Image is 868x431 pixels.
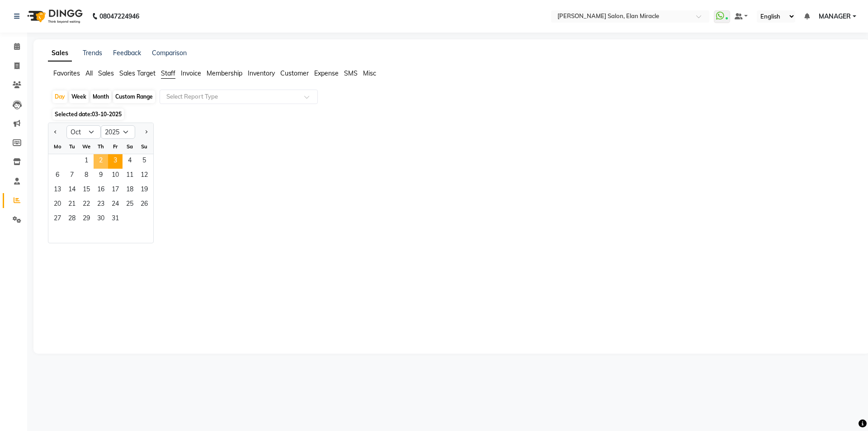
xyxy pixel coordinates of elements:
[79,154,94,169] div: Wednesday, October 1, 2025
[137,198,151,212] div: Sunday, October 26, 2025
[98,69,114,77] span: Sales
[108,212,123,227] span: 31
[123,169,137,183] span: 11
[79,183,94,198] div: Wednesday, October 15, 2025
[90,90,111,103] div: Month
[123,183,137,198] span: 18
[137,154,151,169] span: 5
[119,69,156,77] span: Sales Target
[52,90,67,103] div: Day
[85,69,93,77] span: All
[113,90,155,103] div: Custom Range
[65,169,79,183] span: 7
[344,69,358,77] span: SMS
[123,154,137,169] div: Saturday, October 4, 2025
[123,198,137,212] div: Saturday, October 25, 2025
[819,12,851,21] span: MANAGER
[123,183,137,198] div: Saturday, October 18, 2025
[79,139,94,154] div: We
[52,109,124,120] span: Selected date:
[101,125,135,139] select: Select year
[108,139,123,154] div: Fr
[108,169,123,183] span: 10
[50,198,65,212] span: 20
[50,198,65,212] div: Monday, October 20, 2025
[123,198,137,212] span: 25
[65,183,79,198] span: 14
[123,169,137,183] div: Saturday, October 11, 2025
[108,183,123,198] span: 17
[142,125,150,139] button: Next month
[108,169,123,183] div: Friday, October 10, 2025
[83,49,102,57] a: Trends
[137,183,151,198] div: Sunday, October 19, 2025
[79,169,94,183] div: Wednesday, October 8, 2025
[137,169,151,183] div: Sunday, October 12, 2025
[123,139,137,154] div: Sa
[65,212,79,227] span: 28
[79,183,94,198] span: 15
[50,183,65,198] div: Monday, October 13, 2025
[363,69,376,77] span: Misc
[79,198,94,212] span: 22
[94,198,108,212] span: 23
[50,183,65,198] span: 13
[65,198,79,212] span: 21
[108,212,123,227] div: Friday, October 31, 2025
[23,4,85,29] img: logo
[137,169,151,183] span: 12
[65,139,79,154] div: Tu
[123,154,137,169] span: 4
[113,49,141,57] a: Feedback
[181,69,201,77] span: Invoice
[94,212,108,227] span: 30
[79,198,94,212] div: Wednesday, October 22, 2025
[94,198,108,212] div: Thursday, October 23, 2025
[79,212,94,227] span: 29
[137,198,151,212] span: 26
[65,198,79,212] div: Tuesday, October 21, 2025
[66,125,101,139] select: Select month
[207,69,242,77] span: Membership
[108,154,123,169] span: 3
[92,111,122,118] span: 03-10-2025
[137,154,151,169] div: Sunday, October 5, 2025
[79,212,94,227] div: Wednesday, October 29, 2025
[94,183,108,198] span: 16
[94,169,108,183] div: Thursday, October 9, 2025
[108,154,123,169] div: Friday, October 3, 2025
[50,169,65,183] div: Monday, October 6, 2025
[94,154,108,169] div: Thursday, October 2, 2025
[50,212,65,227] div: Monday, October 27, 2025
[94,139,108,154] div: Th
[94,183,108,198] div: Thursday, October 16, 2025
[69,90,89,103] div: Week
[53,69,80,77] span: Favorites
[65,212,79,227] div: Tuesday, October 28, 2025
[50,212,65,227] span: 27
[65,169,79,183] div: Tuesday, October 7, 2025
[65,183,79,198] div: Tuesday, October 14, 2025
[152,49,187,57] a: Comparison
[94,154,108,169] span: 2
[79,169,94,183] span: 8
[161,69,175,77] span: Staff
[137,139,151,154] div: Su
[79,154,94,169] span: 1
[52,125,59,139] button: Previous month
[108,198,123,212] span: 24
[248,69,275,77] span: Inventory
[48,45,72,62] a: Sales
[94,169,108,183] span: 9
[94,212,108,227] div: Thursday, October 30, 2025
[99,4,139,29] b: 08047224946
[108,183,123,198] div: Friday, October 17, 2025
[50,169,65,183] span: 6
[50,139,65,154] div: Mo
[280,69,309,77] span: Customer
[314,69,339,77] span: Expense
[137,183,151,198] span: 19
[108,198,123,212] div: Friday, October 24, 2025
